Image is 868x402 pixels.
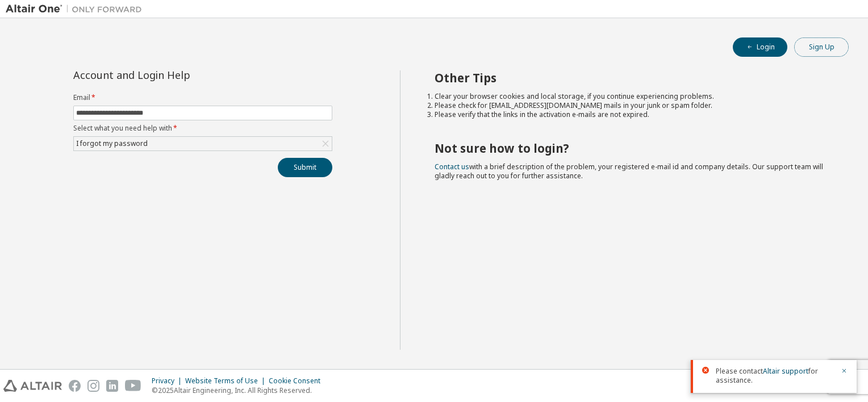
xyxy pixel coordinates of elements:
[435,141,829,156] h2: Not sure how to login?
[278,158,332,177] button: Submit
[73,124,332,133] label: Select what you need help with
[794,37,849,57] button: Sign Up
[74,137,332,150] div: I forgot my password
[69,380,81,392] img: facebook.svg
[733,37,787,57] button: Login
[74,137,149,150] div: I forgot my password
[106,380,118,392] img: linkedin.svg
[152,376,185,386] div: Privacy
[73,70,281,79] div: Account and Login Help
[269,376,327,386] div: Cookie Consent
[435,101,829,110] li: Please check for [EMAIL_ADDRESS][DOMAIN_NAME] mails in your junk or spam folder.
[6,3,148,15] img: Altair One
[125,380,141,392] img: youtube.svg
[185,376,269,386] div: Website Terms of Use
[87,380,99,392] img: instagram.svg
[3,380,62,392] img: altair_logo.svg
[435,70,829,85] h2: Other Tips
[435,162,823,181] span: with a brief description of the problem, your registered e-mail id and company details. Our suppo...
[435,92,829,101] li: Clear your browser cookies and local storage, if you continue experiencing problems.
[435,110,829,119] li: Please verify that the links in the activation e-mails are not expired.
[435,162,469,171] a: Contact us
[716,367,834,385] span: Please contact for assistance.
[152,386,327,395] p: © 2025 Altair Engineering, Inc. All Rights Reserved.
[73,93,332,102] label: Email
[763,366,808,376] a: Altair support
